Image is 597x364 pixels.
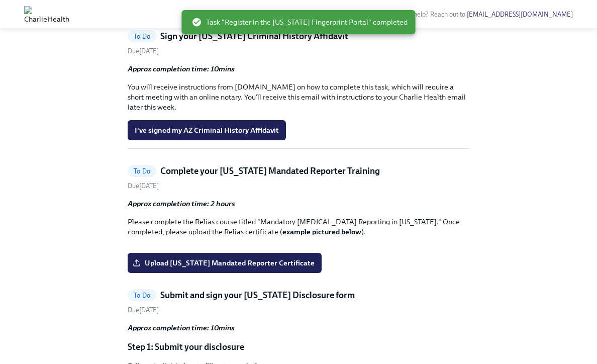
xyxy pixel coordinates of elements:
[135,258,315,268] span: Upload [US_STATE] Mandated Reporter Certificate
[128,217,469,237] p: Please complete the Relias course titled "Mandatory [MEDICAL_DATA] Reporting in [US_STATE]." Once...
[282,227,361,236] strong: example pictured below
[128,165,469,191] a: To DoComplete your [US_STATE] Mandated Reporter TrainingDue[DATE]
[128,253,322,273] label: Upload [US_STATE] Mandated Reporter Certificate
[192,17,408,27] span: Task "Register in the [US_STATE] Fingerprint Portal" completed
[128,289,469,315] a: To DoSubmit and sign your [US_STATE] Disclosure formDue[DATE]
[128,292,156,299] span: To Do
[128,82,469,112] p: You will receive instructions from [DOMAIN_NAME] on how to complete this task, which will require...
[128,306,159,314] span: Friday, September 26th 2025, 9:00 am
[467,11,573,18] a: [EMAIL_ADDRESS][DOMAIN_NAME]
[160,289,355,301] h5: Submit and sign your [US_STATE] Disclosure form
[128,47,159,55] span: Friday, October 3rd 2025, 9:00 am
[160,165,380,177] h5: Complete your [US_STATE] Mandated Reporter Training
[160,30,348,42] h5: Sign your [US_STATE] Criminal History Affidavit
[128,323,235,332] strong: Approx completion time: 10mins
[128,33,156,40] span: To Do
[128,167,156,175] span: To Do
[135,125,279,135] span: I've signed my AZ Criminal History Affidavit
[128,64,235,73] strong: Approx completion time: 10mins
[128,120,286,140] button: I've signed my AZ Criminal History Affidavit
[128,199,235,208] strong: Approx completion time: 2 hours
[24,6,69,22] img: CharlieHealth
[128,182,159,190] span: Friday, October 3rd 2025, 9:00 am
[128,341,469,353] p: Step 1: Submit your disclosure
[396,11,573,18] span: Need help? Reach out to
[128,30,469,56] a: To DoSign your [US_STATE] Criminal History AffidavitDue[DATE]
